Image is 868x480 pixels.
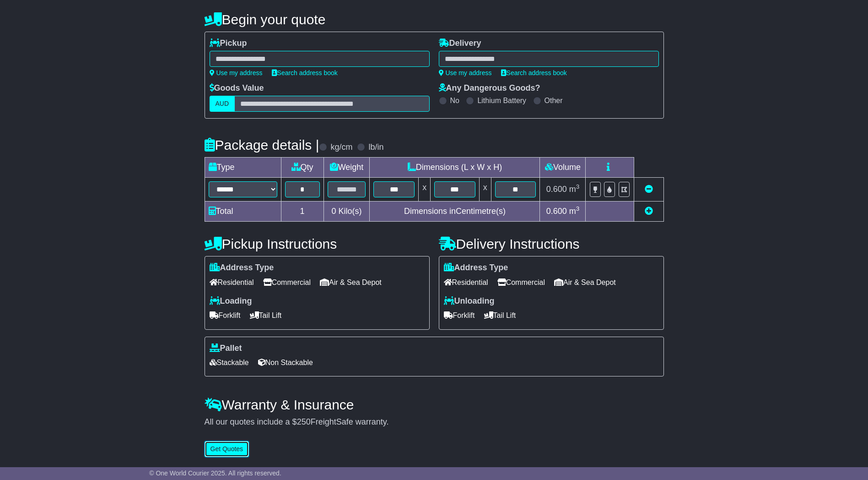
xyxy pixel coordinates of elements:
label: Delivery [439,38,481,49]
td: Kilo(s) [323,202,370,222]
span: Non Stackable [258,355,313,370]
span: Residential [444,275,488,289]
span: Stackable [210,355,249,370]
label: Any Dangerous Goods? [439,83,540,93]
label: No [450,96,459,105]
span: Tail Lift [250,308,282,322]
span: 250 [297,417,311,426]
label: Unloading [444,296,495,306]
a: Add new item [645,207,653,216]
h4: Delivery Instructions [439,236,664,251]
td: x [419,178,431,202]
td: Weight [323,158,370,178]
label: Pallet [210,344,242,354]
label: Goods Value [210,83,264,93]
td: Total [205,202,281,222]
td: Qty [281,158,323,178]
sup: 3 [576,205,580,212]
a: Use my address [210,69,263,76]
label: Address Type [444,263,508,273]
td: Type [205,158,281,178]
td: Volume [540,158,586,178]
h4: Pickup Instructions [205,236,430,251]
span: Tail Lift [484,308,516,322]
a: Search address book [501,69,567,76]
span: Commercial [263,275,311,289]
span: m [569,207,580,216]
a: Remove this item [645,185,653,194]
span: Forklift [210,308,241,322]
label: Lithium Battery [477,96,526,105]
td: Dimensions in Centimetre(s) [370,202,540,222]
div: All our quotes include a $ FreightSafe warranty. [205,417,664,427]
label: AUD [210,96,235,112]
h4: Begin your quote [205,12,664,27]
label: lb/in [368,142,383,153]
span: Air & Sea Depot [554,275,616,289]
label: Pickup [210,38,247,49]
td: 1 [281,202,323,222]
td: Dimensions (L x W x H) [370,158,540,178]
span: Air & Sea Depot [320,275,382,289]
h4: Warranty & Insurance [205,397,664,412]
label: Address Type [210,263,274,273]
span: 0.600 [546,185,567,194]
h4: Package details | [205,137,319,153]
span: Commercial [497,275,545,289]
td: x [479,178,491,202]
label: Loading [210,296,252,306]
button: Get Quotes [205,441,249,457]
span: © One World Courier 2025. All rights reserved. [149,469,281,477]
span: 0.600 [546,207,567,216]
span: Residential [210,275,254,289]
span: 0 [331,207,336,216]
span: m [569,185,580,194]
sup: 3 [576,183,580,190]
label: Other [545,96,563,105]
a: Search address book [272,69,338,76]
span: Forklift [444,308,475,322]
a: Use my address [439,69,492,76]
label: kg/cm [330,142,352,153]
